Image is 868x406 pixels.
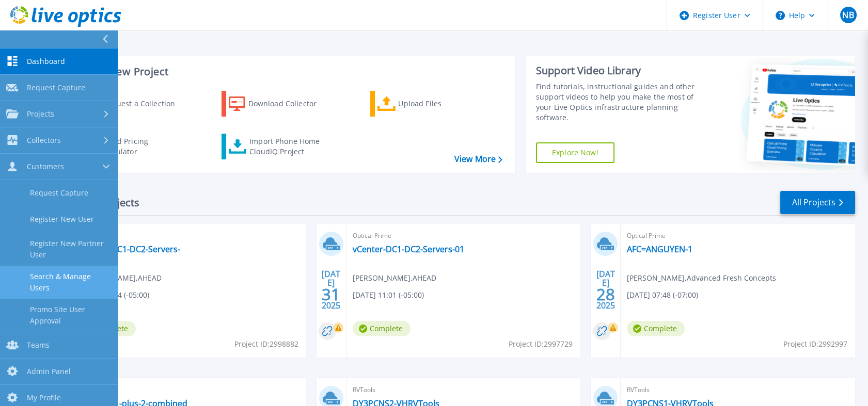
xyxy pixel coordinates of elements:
div: Support Video Library [536,64,703,77]
a: vCenter-DC1-DC2-Servers-01 [353,244,464,254]
h3: Start a New Project [73,66,502,77]
a: Upload Files [370,91,485,117]
span: Project ID: 2992997 [783,338,847,350]
span: Collectors [27,136,61,145]
span: RVTools [78,384,300,396]
a: Cloud Pricing Calculator [73,134,188,159]
span: Project ID: 2998882 [234,338,298,350]
span: Optical Prime [353,230,575,241]
a: vCenter-DC1-DC2-Servers- [78,244,180,254]
span: [PERSON_NAME] , AHEAD [78,272,162,284]
span: Request Capture [27,83,85,92]
div: [DATE] 2025 [321,271,341,308]
div: Request a Collection [103,93,185,114]
div: Upload Files [398,93,481,114]
span: 28 [596,290,615,299]
div: [DATE] 2025 [596,271,616,308]
span: Complete [627,321,685,336]
span: Admin Panel [27,367,71,376]
div: Import Phone Home CloudIQ Project [249,136,330,157]
span: Projects [27,109,54,119]
span: 31 [322,290,340,299]
a: Request a Collection [73,91,188,117]
div: Cloud Pricing Calculator [101,136,184,157]
span: Complete [353,321,411,336]
a: Download Collector [222,91,337,117]
a: All Projects [780,191,855,214]
span: Teams [27,340,50,350]
span: [PERSON_NAME] , AHEAD [353,272,436,284]
span: NB [842,11,854,19]
span: RVTools [627,384,849,396]
span: Optical Prime [627,230,849,241]
span: [DATE] 07:48 (-07:00) [627,289,698,301]
span: [DATE] 11:01 (-05:00) [353,289,424,301]
a: View More [454,154,502,164]
span: [PERSON_NAME] , Advanced Fresh Concepts [627,272,776,284]
span: Customers [27,162,64,171]
span: Dashboard [27,57,65,66]
a: AFC=ANGUYEN-1 [627,244,692,254]
div: Download Collector [248,93,331,114]
span: RVTools [353,384,575,396]
span: Project ID: 2997729 [509,338,573,350]
span: Optical Prime [78,230,300,241]
span: My Profile [27,393,61,402]
div: Find tutorials, instructional guides and other support videos to help you make the most of your L... [536,82,703,123]
a: Explore Now! [536,142,614,163]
